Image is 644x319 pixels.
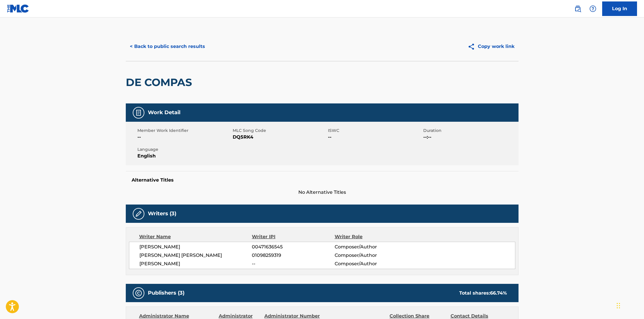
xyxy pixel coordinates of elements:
div: Writer Name [139,233,252,240]
div: Total shares: [459,290,507,297]
span: -- [328,134,422,141]
span: 00471636545 [252,243,334,250]
span: 66.74 % [490,290,507,296]
span: --:-- [423,134,517,141]
h5: Work Detail [148,109,180,116]
a: Public Search [572,3,584,15]
h5: Alternative Titles [132,177,513,183]
span: No Alternative Titles [126,189,519,196]
button: < Back to public search results [126,39,209,54]
img: search [574,5,581,12]
div: Writer Role [335,233,410,240]
span: MLC Song Code [233,128,327,134]
span: Composer/Author [335,243,410,250]
button: Copy work link [464,39,519,54]
span: [PERSON_NAME] [139,260,252,267]
span: [PERSON_NAME] [139,243,252,250]
span: DQ5RK4 [233,134,327,141]
img: Writers [135,210,142,217]
iframe: Chat Widget [615,291,644,319]
span: English [137,153,231,159]
h5: Writers (3) [148,210,176,217]
span: Composer/Author [335,252,410,259]
span: -- [252,260,334,267]
span: Duration [423,128,517,134]
span: [PERSON_NAME] [PERSON_NAME] [139,252,252,259]
img: help [589,5,596,12]
span: -- [137,134,231,141]
span: Composer/Author [335,260,410,267]
span: ISWC [328,128,422,134]
span: Language [137,146,231,153]
span: 01098259319 [252,252,334,259]
img: Publishers [135,290,142,297]
h5: Publishers (3) [148,290,184,296]
h2: DE COMPAS [126,76,195,89]
img: MLC Logo [7,4,29,13]
a: Log In [602,1,637,16]
div: Writer IPI [252,233,335,240]
img: Copy work link [468,43,478,50]
span: Member Work Identifier [137,128,231,134]
div: Drag [617,297,620,314]
div: Help [587,3,599,15]
img: Work Detail [135,109,142,116]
